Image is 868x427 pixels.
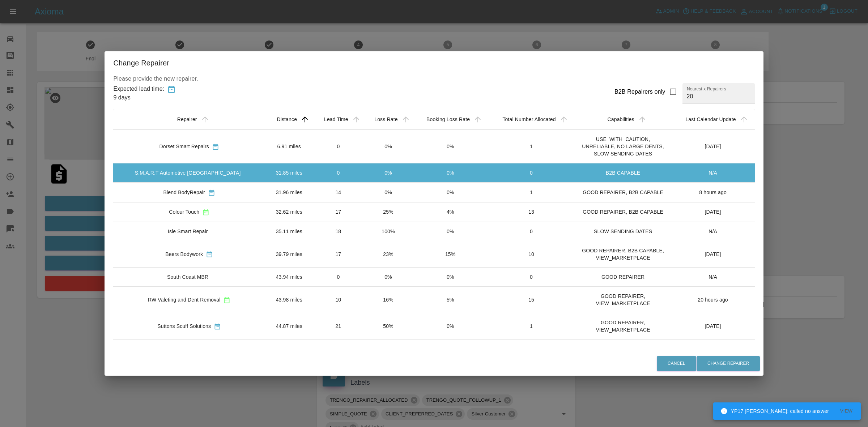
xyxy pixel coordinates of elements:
td: [DATE] [671,130,755,163]
td: 0% [363,267,413,286]
div: YP17 [PERSON_NAME]: called no answer [720,405,829,418]
td: 8 hours ago [671,183,755,202]
td: USE_WITH_CAUTION, NO LARGE DENTS, UNRELIABLE, SLOW SENDING DATES [575,339,671,373]
td: 31.96 miles [265,183,313,202]
td: 1 [488,130,575,163]
td: 0% [363,163,413,183]
td: 0% [413,222,488,241]
button: View [835,406,858,417]
div: B2B Repairers only [614,87,665,96]
div: Booking Loss Rate [426,116,470,122]
div: Distance [277,116,297,122]
td: 6.91 miles [265,130,313,163]
td: B2B CAPABLE [575,163,671,183]
td: 32.62 miles [265,202,313,222]
td: 17 [313,202,364,222]
td: 39.79 miles [265,241,313,267]
td: 10 [313,286,364,313]
td: [DATE] [671,313,755,339]
td: 1 [488,183,575,202]
td: 0% [413,163,488,183]
p: Please provide the new repairer. [113,74,754,83]
td: N/A [671,267,755,286]
td: 16% [363,286,413,313]
td: 13% [413,339,488,373]
div: Colour Touch [169,208,199,215]
div: Blend BodyRepair [163,189,205,196]
td: 15 [488,286,575,313]
div: Loss Rate [374,116,397,122]
td: 20 hours ago [671,286,755,313]
td: 0% [413,183,488,202]
td: 1 [488,313,575,339]
button: Cancel [657,356,696,371]
div: RW Valeting and Dent Removal [148,296,221,303]
td: 43.98 miles [265,286,313,313]
td: 35.11 miles [265,222,313,241]
td: 0% [363,130,413,163]
div: Capabilities [608,116,634,122]
td: 0 [313,163,364,183]
td: 43.94 miles [265,267,313,286]
td: GOOD REPAIRER [575,267,671,286]
td: 0% [413,130,488,163]
div: Total Number Allocated [502,116,556,122]
div: 9 days [113,93,164,102]
h2: Change Repairer [105,51,763,74]
div: Last Calendar Update [685,116,736,122]
div: Beers Bodywork [165,251,203,258]
td: GOOD REPAIRER, B2B CAPABLE [575,183,671,202]
td: 14 [313,183,364,202]
td: N/A [671,222,755,241]
div: Suttons Scuff Solutions [157,323,211,330]
td: 11 [313,339,364,373]
td: 50% [363,313,413,339]
td: 25% [363,202,413,222]
div: Repairer [177,116,197,122]
td: GOOD REPAIRER, VIEW_MARKETPLACE [575,313,671,339]
td: USE_WITH_CAUTION, UNRELIABLE, NO LARGE DENTS, SLOW SENDING DATES [575,130,671,163]
td: 25% [363,339,413,373]
label: Nearest x Repairers [687,86,726,92]
td: 5% [413,286,488,313]
td: [DATE] [671,202,755,222]
td: 21 [313,313,364,339]
button: Change Repairer [697,356,760,371]
td: 0 [488,163,575,183]
td: 13 [488,202,575,222]
td: SLOW SENDING DATES [575,222,671,241]
td: 0 [313,130,364,163]
td: 0% [413,267,488,286]
td: GOOD REPAIRER, VIEW_MARKETPLACE [575,286,671,313]
td: 0 [488,267,575,286]
td: N/A [671,163,755,183]
div: Isle Smart Repair [168,228,208,235]
td: 23% [363,241,413,267]
td: 46.41 miles [265,339,313,373]
td: 15% [413,241,488,267]
td: 17 [313,241,364,267]
td: 0 [488,222,575,241]
div: S.M.A.R.T Automotive [GEOGRAPHIC_DATA] [135,169,241,176]
td: 44.87 miles [265,313,313,339]
div: Lead Time [324,116,348,122]
td: 18 [313,222,364,241]
div: Expected lead time: [113,85,164,93]
td: [DATE] [671,241,755,267]
td: 6 [488,339,575,373]
td: 31.85 miles [265,163,313,183]
td: 0% [363,183,413,202]
div: South Coast MBR [167,273,208,281]
td: 100% [363,222,413,241]
td: 0 [313,267,364,286]
td: GOOD REPAIRER, B2B CAPABLE [575,202,671,222]
td: [DATE] [671,339,755,373]
div: Dorset Smart Repairs [159,143,209,150]
td: GOOD REPAIRER, B2B CAPABLE, VIEW_MARKETPLACE [575,241,671,267]
td: 0% [413,313,488,339]
td: 4% [413,202,488,222]
td: 10 [488,241,575,267]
